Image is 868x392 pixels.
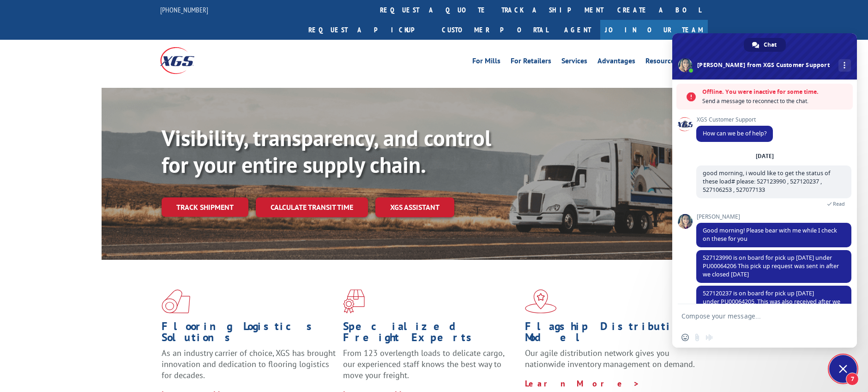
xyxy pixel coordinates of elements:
[343,348,518,389] p: From 123 overlength loads to delicate cargo, our experienced staff knows the best way to move you...
[702,97,848,106] span: Send a message to reconnect to the chat.
[511,57,551,67] a: For Retailers
[833,201,845,207] span: Read
[703,289,840,314] span: 527120237 is on board for pick up [DATE] under PU00064205. This was also received after we closed...
[764,38,777,52] span: Chat
[162,348,336,380] span: As an industry carrier of choice, XGS has brought innovation and dedication to flooring logistics...
[160,5,208,14] a: [PHONE_NUMBER]
[525,289,557,313] img: xgs-icon-flagship-distribution-model-red
[703,227,837,243] span: Good morning! Please bear with me while I check on these for you
[756,153,774,159] div: [DATE]
[702,87,848,97] span: Offline. You were inactive for some time.
[600,20,708,40] a: Join Our Team
[375,197,454,217] a: XGS ASSISTANT
[681,304,829,327] textarea: Compose your message...
[162,197,248,217] a: Track shipment
[555,20,600,40] a: Agent
[472,57,500,67] a: For Mills
[162,289,190,313] img: xgs-icon-total-supply-chain-intelligence-red
[703,129,766,137] span: How can we be of help?
[525,348,695,369] span: Our agile distribution network gives you nationwide inventory management on demand.
[829,355,857,383] a: Close chat
[162,123,491,179] b: Visibility, transparency, and control for your entire supply chain.
[561,57,587,67] a: Services
[256,197,368,217] a: Calculate transit time
[846,373,859,386] span: 7
[681,334,689,341] span: Insert an emoji
[703,169,830,194] span: good morning, i would like to get the status of these load# please: 527123990 , 527120237 , 52710...
[162,321,336,348] h1: Flooring Logistics Solutions
[696,116,773,123] span: XGS Customer Support
[696,214,851,220] span: [PERSON_NAME]
[301,20,435,40] a: Request a pickup
[343,321,518,348] h1: Specialized Freight Experts
[744,38,786,52] a: Chat
[525,378,640,389] a: Learn More >
[645,57,678,67] a: Resources
[525,321,699,348] h1: Flagship Distribution Model
[435,20,555,40] a: Customer Portal
[703,254,839,278] span: 527123990 is on board for pick up [DATE] under PU00064206 This pick up request was sent in after ...
[597,57,635,67] a: Advantages
[343,289,365,313] img: xgs-icon-focused-on-flooring-red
